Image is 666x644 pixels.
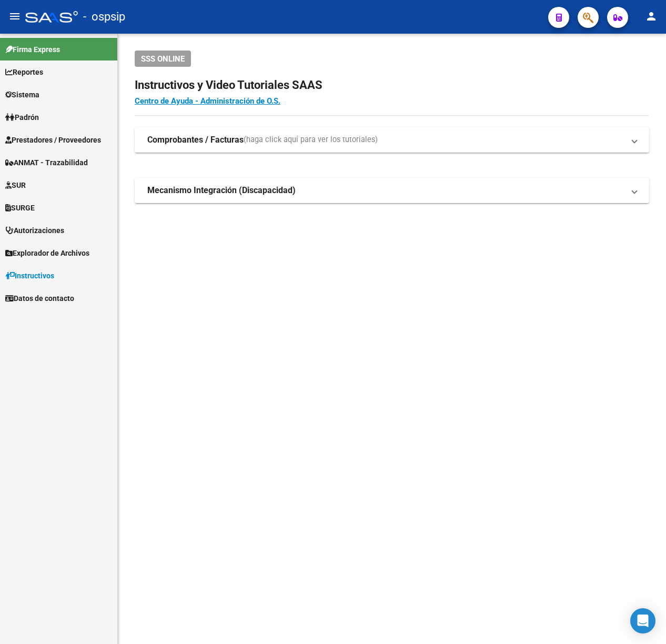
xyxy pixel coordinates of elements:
span: Firma Express [5,44,60,55]
mat-icon: person [645,10,658,23]
span: Sistema [5,89,39,100]
span: Autorizaciones [5,225,64,236]
span: Explorador de Archivos [5,247,89,259]
span: Padrón [5,112,39,123]
span: SUR [5,179,26,191]
span: ANMAT - Trazabilidad [5,157,88,168]
a: Centro de Ayuda - Administración de O.S. [135,96,280,106]
span: SURGE [5,202,35,214]
button: SSS ONLINE [135,51,191,67]
mat-icon: menu [8,10,21,23]
strong: Mecanismo Integración (Discapacidad) [147,185,296,196]
mat-expansion-panel-header: Comprobantes / Facturas(haga click aquí para ver los tutoriales) [135,127,649,153]
span: Datos de contacto [5,293,74,304]
span: Instructivos [5,270,54,281]
span: (haga click aquí para ver los tutoriales) [244,134,378,146]
h2: Instructivos y Video Tutoriales SAAS [135,75,649,95]
span: SSS ONLINE [141,54,185,64]
span: Reportes [5,66,43,78]
span: Prestadores / Proveedores [5,134,101,146]
strong: Comprobantes / Facturas [147,134,244,146]
div: Open Intercom Messenger [630,608,655,633]
span: - ospsip [83,5,125,28]
mat-expansion-panel-header: Mecanismo Integración (Discapacidad) [135,178,649,203]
